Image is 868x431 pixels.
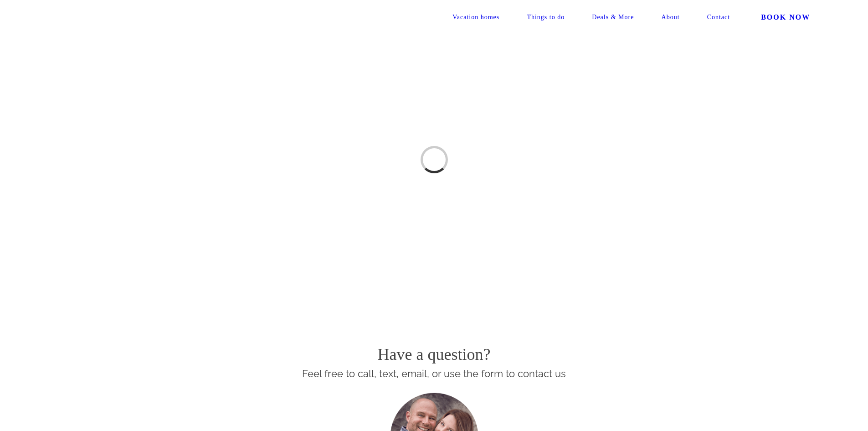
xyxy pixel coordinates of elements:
a: Contact [706,8,734,26]
span: Book Now [755,9,821,26]
h2: Have a question? [168,343,701,366]
p: Feel free to call, text, email, or use the form to contact us [168,366,701,382]
a: Book Now [755,8,821,26]
span: About [655,14,677,21]
a: About [655,8,685,26]
span: Things to do [503,14,549,21]
span: Deals & More [578,14,626,21]
a: Deals & More [578,8,634,26]
a: Vacation homes [416,8,483,26]
span: Vacation homes [416,14,474,21]
span: Contact [706,14,734,21]
nav: Main Menu [416,8,821,26]
img: Branson Family Retreats Logo [47,10,202,31]
a: Things to do [503,8,558,26]
div: Loading... [421,146,448,173]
